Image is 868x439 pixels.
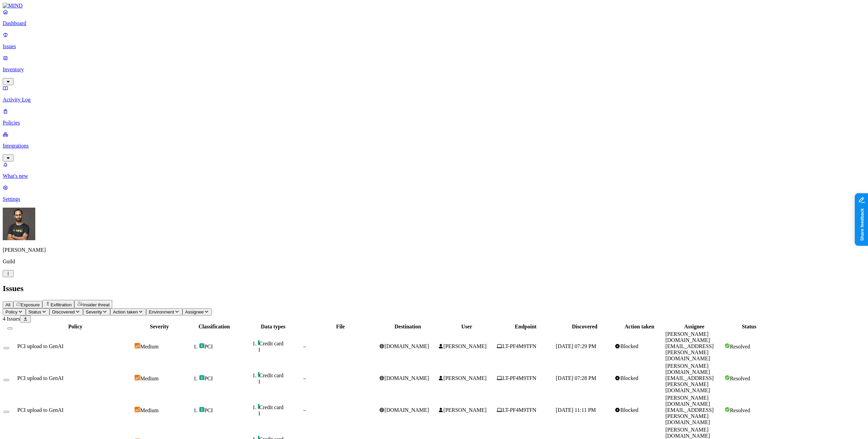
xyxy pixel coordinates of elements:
span: Resolved [730,376,750,381]
img: pci [199,407,204,412]
div: Destination [379,324,437,330]
span: LT-PF4M9TFN [502,407,536,413]
img: pci-line [258,372,259,377]
img: status-resolved [725,375,730,380]
span: [DOMAIN_NAME] [384,375,429,381]
a: Dashboard [3,9,865,26]
span: LT-PF4M9TFN [502,375,536,381]
div: PCI [199,343,243,350]
div: Status [725,324,774,330]
div: Assignee [665,324,723,330]
span: [DOMAIN_NAME] [384,407,429,413]
div: Credit card [258,372,302,379]
a: Inventory [3,55,865,84]
a: MIND [3,3,865,9]
span: [DATE] 07:28 PM [556,375,596,381]
button: Select row [4,347,9,349]
p: Guild [3,259,865,265]
a: Integrations [3,131,865,160]
div: PCI [199,375,243,382]
span: Medium [140,407,158,413]
img: severity-medium [135,407,140,412]
span: Action taken [113,309,138,314]
img: MIND [3,3,23,9]
img: status-resolved [725,343,730,348]
img: pci-line [258,340,259,345]
span: Discovered [52,309,75,314]
span: PCI upload to GenAI [17,375,63,381]
p: Dashboard [3,20,865,26]
div: 1 [258,379,302,385]
span: Exposure [21,302,40,307]
div: Discovered [556,324,613,330]
span: Blocked [620,343,638,349]
span: Resolved [730,344,750,349]
div: 1 [258,347,302,353]
span: [PERSON_NAME][DOMAIN_NAME][EMAIL_ADDRESS][PERSON_NAME][DOMAIN_NAME] [665,363,713,393]
div: Credit card [258,404,302,411]
span: Status [28,309,41,314]
span: Insider threat [83,302,110,307]
img: status-resolved [725,407,730,412]
p: Inventory [3,66,865,73]
div: 1 [258,411,302,417]
span: Medium [140,376,158,381]
a: Issues [3,32,865,50]
a: What's new [3,161,865,179]
p: Policies [3,120,865,126]
button: Select row [4,411,9,413]
button: Select row [4,379,9,381]
div: PCI [199,407,243,414]
span: Policy [5,309,18,314]
span: – [303,407,306,413]
span: [DATE] 07:29 PM [556,343,596,349]
span: Exfiltration [51,302,72,307]
span: [PERSON_NAME] [443,343,487,349]
div: Classification [185,324,243,330]
div: Data types [244,324,302,330]
span: [PERSON_NAME][DOMAIN_NAME][EMAIL_ADDRESS][PERSON_NAME][DOMAIN_NAME] [665,331,713,361]
span: Severity [86,309,102,314]
span: Environment [149,309,174,314]
span: PCI upload to GenAI [17,407,63,413]
img: pci-line [258,404,259,409]
a: Policies [3,108,865,126]
span: [DOMAIN_NAME] [384,343,429,349]
span: [PERSON_NAME][DOMAIN_NAME][EMAIL_ADDRESS][PERSON_NAME][DOMAIN_NAME] [665,395,713,425]
p: Issues [3,43,865,50]
img: Ohad Abarbanel [3,208,35,240]
div: Policy [17,324,133,330]
span: – [303,375,306,381]
span: [PERSON_NAME] [443,407,487,413]
button: Select all [7,327,13,329]
img: pci [199,343,204,348]
p: Activity Log [3,97,865,103]
span: Resolved [730,407,750,413]
span: [PERSON_NAME] [443,375,487,381]
span: Blocked [620,407,638,413]
span: LT-PF4M9TFN [502,343,536,349]
span: 4 Issues [3,316,20,322]
span: Medium [140,344,158,349]
span: – [303,343,306,349]
div: File [303,324,377,330]
div: User [438,324,496,330]
a: Settings [3,185,865,202]
p: What's new [3,173,865,179]
span: Assignee [185,309,204,314]
p: Settings [3,196,865,202]
span: PCI upload to GenAI [17,343,63,349]
div: Action taken [615,324,664,330]
div: Endpoint [497,324,554,330]
span: Blocked [620,375,638,381]
img: severity-medium [135,343,140,348]
img: severity-medium [135,375,140,380]
div: Severity [135,324,184,330]
span: All [5,302,11,307]
p: Integrations [3,143,865,149]
span: [DATE] 11:11 PM [556,407,596,413]
h2: Issues [3,284,865,293]
div: Credit card [258,340,302,347]
p: [PERSON_NAME] [3,247,865,253]
img: pci [199,375,204,380]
